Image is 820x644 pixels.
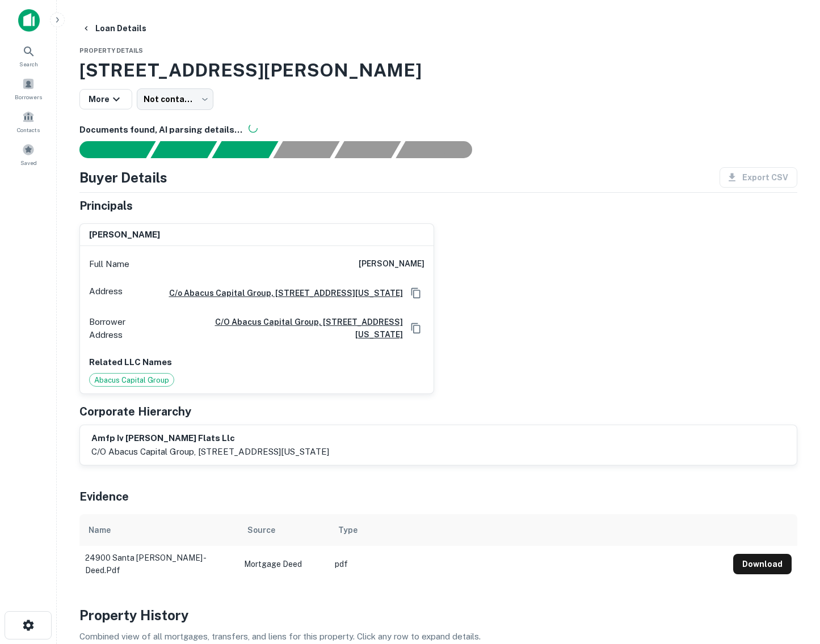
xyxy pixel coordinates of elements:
[137,88,213,110] div: Not contacted
[160,287,403,299] a: C/o Abacus Capital Group, [STREET_ADDRESS][US_STATE]
[79,167,167,188] h4: Buyer Details
[273,141,339,158] div: Principals found, AI now looking for contact information...
[79,47,143,54] span: Property Details
[212,141,278,158] div: Documents found, AI parsing details...
[79,630,797,643] p: Combined view of all mortgages, transfers, and liens for this property. Click any row to expand d...
[79,57,797,84] h3: [STREET_ADDRESS][PERSON_NAME]
[89,355,424,369] p: Related LLC Names
[329,514,728,546] th: Type
[89,285,123,302] p: Address
[79,488,129,505] h5: Evidence
[79,197,133,214] h5: Principals
[79,605,797,625] h4: Property History
[3,139,53,170] a: Saved
[91,445,329,459] p: c/o abacus capital group, [STREET_ADDRESS][US_STATE]
[89,523,111,537] div: Name
[407,320,424,337] button: Copy Address
[79,514,797,578] div: scrollable content
[79,546,238,582] td: 24900 santa [PERSON_NAME] - deed.pdf
[733,554,792,574] button: Download
[79,124,797,137] h6: Documents found, AI parsing details...
[238,514,329,546] th: Source
[407,285,424,302] button: Copy Address
[79,89,132,109] button: More
[90,375,174,386] span: Abacus Capital Group
[79,514,238,546] th: Name
[20,158,37,167] span: Saved
[77,18,151,39] button: Loan Details
[17,125,40,134] span: Contacts
[329,546,728,582] td: pdf
[89,257,129,271] p: Full Name
[19,60,38,69] span: Search
[3,106,53,137] a: Contacts
[89,228,160,241] h6: [PERSON_NAME]
[15,92,42,101] span: Borrowers
[164,316,402,341] a: c/o abacus capital group, [STREET_ADDRESS][US_STATE]
[396,141,486,158] div: AI fulfillment process complete.
[150,141,217,158] div: Your request is received and processing...
[238,546,329,582] td: Mortgage Deed
[18,9,40,32] img: capitalize-icon.png
[91,432,329,445] h6: amfp iv [PERSON_NAME] flats llc
[359,257,424,271] h6: [PERSON_NAME]
[79,403,191,420] h5: Corporate Hierarchy
[338,523,358,537] div: Type
[763,553,820,608] iframe: Chat Widget
[334,141,401,158] div: Principals found, still searching for contact information. This may take time...
[247,523,275,537] div: Source
[3,73,53,104] a: Borrowers
[3,40,53,71] a: Search
[89,315,159,342] p: Borrower Address
[66,141,151,158] div: Sending borrower request to AI...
